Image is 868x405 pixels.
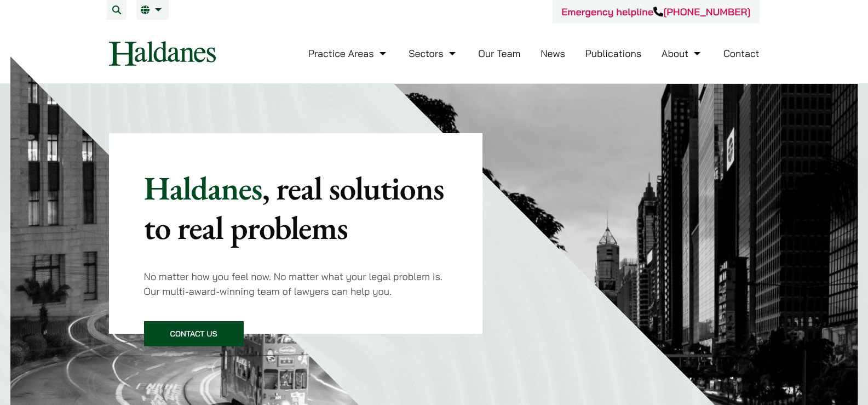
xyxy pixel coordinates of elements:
[109,41,216,66] img: Logo of Haldanes
[541,47,565,60] a: News
[723,47,760,60] a: Contact
[144,168,448,247] p: Haldanes
[585,47,642,60] a: Publications
[561,5,750,18] a: Emergency helpline[PHONE_NUMBER]
[478,47,520,60] a: Our Team
[144,167,444,249] mark: , real solutions to real problems
[662,47,703,60] a: About
[308,47,389,60] a: Practice Areas
[144,269,448,299] p: No matter how you feel now. No matter what your legal problem is. Our multi-award-winning team of...
[141,5,164,14] a: EN
[144,321,244,346] a: Contact Us
[409,47,458,60] a: Sectors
